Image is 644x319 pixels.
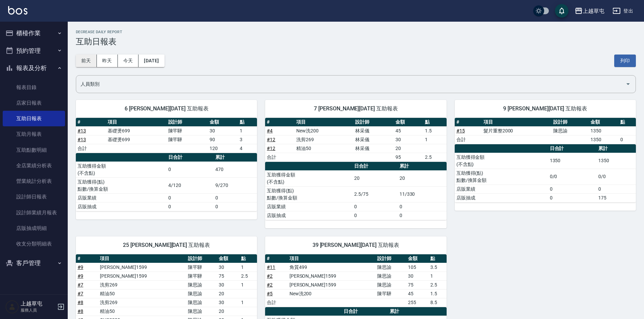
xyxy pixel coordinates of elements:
[353,135,394,144] td: 林采儀
[78,128,86,133] a: #13
[78,309,83,314] a: #8
[217,307,239,316] td: 20
[3,189,65,205] a: 設計師日報表
[455,185,548,193] td: 店販業績
[456,128,465,133] a: #15
[239,272,257,280] td: 2.5
[214,162,257,177] td: 470
[186,254,217,263] th: 設計師
[265,118,446,162] table: a dense table
[388,307,446,316] th: 累計
[239,263,257,272] td: 1
[288,254,375,263] th: 項目
[21,307,55,313] p: 服務人員
[186,298,217,307] td: 陳思諭
[78,137,86,142] a: #13
[455,144,636,203] table: a dense table
[589,118,619,127] th: 金額
[98,280,186,289] td: 洗剪269
[342,307,388,316] th: 日合計
[238,118,257,127] th: 點
[3,126,65,142] a: 互助月報表
[265,170,352,186] td: 互助獲得金額 (不含點)
[589,126,619,135] td: 1350
[455,193,548,202] td: 店販抽成
[552,126,589,135] td: 陳思諭
[352,162,398,171] th: 日合計
[167,153,214,162] th: 日合計
[76,37,636,46] h3: 互助日報表
[548,185,597,193] td: 0
[79,78,623,90] input: 人員名稱
[167,193,214,202] td: 0
[118,55,139,67] button: 今天
[78,291,83,296] a: #7
[267,282,273,288] a: #2
[78,282,83,288] a: #7
[3,158,65,173] a: 全店業績分析表
[265,254,446,307] table: a dense table
[352,186,398,202] td: 2.5/75
[589,135,619,144] td: 1350
[353,118,394,127] th: 設計師
[406,289,429,298] td: 45
[583,7,604,15] div: 上越草屯
[288,289,375,298] td: New洗200
[398,170,447,186] td: 20
[217,272,239,280] td: 75
[267,128,273,133] a: #4
[217,298,239,307] td: 30
[76,254,98,263] th: #
[572,4,607,18] button: 上越草屯
[5,300,19,314] img: Person
[214,202,257,211] td: 0
[375,263,406,272] td: 陳思諭
[619,135,636,144] td: 0
[238,126,257,135] td: 1
[78,273,83,279] a: #9
[138,55,164,67] button: [DATE]
[98,289,186,298] td: 精油50
[76,30,636,34] h2: Decrease Daily Report
[76,202,167,211] td: 店販抽成
[273,105,438,112] span: 7 [PERSON_NAME][DATE] 互助報表
[623,79,634,89] button: Open
[186,263,217,272] td: 陳芊驊
[398,211,447,220] td: 0
[455,118,636,144] table: a dense table
[167,162,214,177] td: 0
[214,153,257,162] th: 累計
[3,236,65,252] a: 收支分類明細表
[106,135,166,144] td: 基礎燙699
[98,298,186,307] td: 洗剪269
[610,5,636,17] button: 登出
[288,263,375,272] td: 角質499
[3,59,65,77] button: 報表及分析
[353,126,394,135] td: 林采儀
[398,202,447,211] td: 0
[375,254,406,263] th: 設計師
[597,185,636,193] td: 0
[455,135,482,144] td: 合計
[208,144,238,153] td: 120
[429,272,446,280] td: 1
[98,272,186,280] td: [PERSON_NAME]1599
[429,263,446,272] td: 3.5
[238,144,257,153] td: 4
[97,55,118,67] button: 昨天
[352,211,398,220] td: 0
[84,105,249,112] span: 6 [PERSON_NAME][DATE] 互助報表
[76,153,257,211] table: a dense table
[548,169,597,185] td: 0/0
[295,135,353,144] td: 洗剪269
[295,144,353,153] td: 精油50
[429,298,446,307] td: 8.5
[406,272,429,280] td: 30
[186,307,217,316] td: 陳思諭
[482,118,552,127] th: 項目
[352,202,398,211] td: 0
[394,118,423,127] th: 金額
[273,242,438,249] span: 39 [PERSON_NAME][DATE] 互助報表
[597,144,636,153] th: 累計
[76,162,167,177] td: 互助獲得金額 (不含點)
